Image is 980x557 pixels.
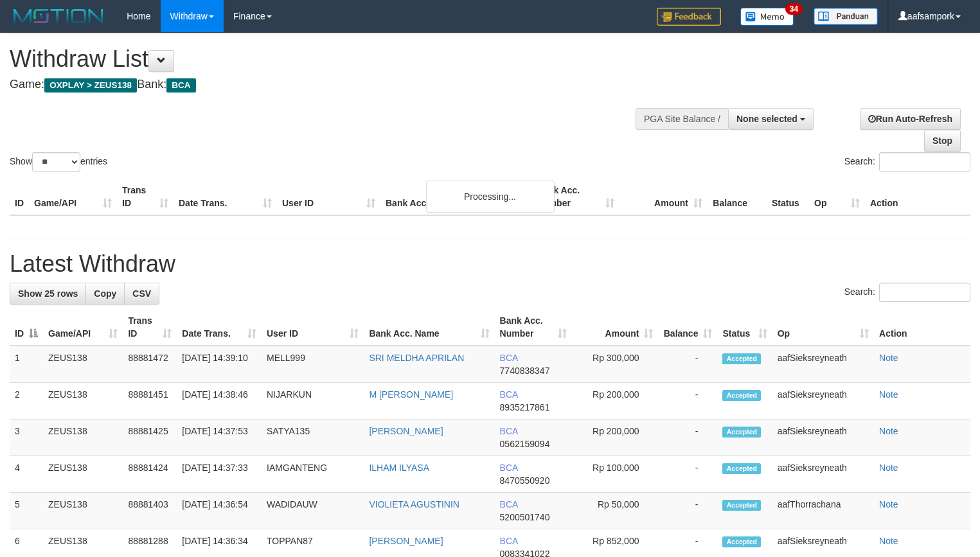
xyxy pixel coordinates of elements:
[772,420,874,456] td: aafSieksreyneath
[380,179,531,215] th: Bank Acc. Name
[767,179,809,215] th: Status
[262,493,364,529] td: WADIDAUW
[123,383,177,420] td: 88881451
[177,309,262,346] th: Date Trans.: activate to sort column ascending
[166,78,195,93] span: BCA
[772,456,874,493] td: aafSieksreyneath
[500,463,518,473] span: BCA
[658,383,717,420] td: -
[10,283,86,305] a: Show 25 rows
[722,500,761,511] span: Accepted
[369,389,453,400] a: M [PERSON_NAME]
[772,309,874,346] th: Op: activate to sort column ascending
[531,179,619,215] th: Bank Acc. Number
[722,427,761,438] span: Accepted
[123,493,177,529] td: 88881403
[658,456,717,493] td: -
[177,383,262,420] td: [DATE] 14:38:46
[277,179,380,215] th: User ID
[18,288,78,299] span: Show 25 rows
[369,499,459,509] a: VIOLIETA AGUSTININ
[123,309,177,346] th: Trans ID: activate to sort column ascending
[43,346,123,383] td: ZEUS138
[123,456,177,493] td: 88881424
[772,346,874,383] td: aafSieksreyneath
[10,179,29,215] th: ID
[369,426,443,436] a: [PERSON_NAME]
[123,420,177,456] td: 88881425
[10,78,641,91] h4: Game: Bank:
[657,8,721,26] img: Feedback.jpg
[500,512,550,522] span: Copy 5200501740 to clipboard
[772,383,874,420] td: aafSieksreyneath
[879,426,898,436] a: Note
[500,402,550,412] span: Copy 8935217861 to clipboard
[43,383,123,420] td: ZEUS138
[369,353,464,363] a: SRI MELDHA APRILAN
[844,152,970,172] label: Search:
[500,389,518,400] span: BCA
[809,179,865,215] th: Op
[572,456,659,493] td: Rp 100,000
[495,309,572,346] th: Bank Acc. Number: activate to sort column ascending
[572,383,659,420] td: Rp 200,000
[117,179,174,215] th: Trans ID
[124,283,159,305] a: CSV
[879,389,898,400] a: Note
[879,536,898,546] a: Note
[262,420,364,456] td: SATYA135
[174,179,277,215] th: Date Trans.
[177,456,262,493] td: [DATE] 14:37:33
[10,6,107,26] img: MOTION_logo.png
[364,309,494,346] th: Bank Acc. Name: activate to sort column ascending
[500,536,518,546] span: BCA
[740,8,794,26] img: Button%20Memo.svg
[722,536,761,547] span: Accepted
[879,152,970,172] input: Search:
[32,152,80,172] select: Showentries
[43,456,123,493] td: ZEUS138
[10,420,43,456] td: 3
[500,366,550,376] span: Copy 7740838347 to clipboard
[262,346,364,383] td: MELL999
[29,179,117,215] th: Game/API
[728,108,814,130] button: None selected
[177,493,262,529] td: [DATE] 14:36:54
[572,420,659,456] td: Rp 200,000
[658,420,717,456] td: -
[10,152,107,172] label: Show entries
[10,493,43,529] td: 5
[874,309,970,346] th: Action
[10,251,970,277] h1: Latest Withdraw
[500,499,518,509] span: BCA
[814,8,878,25] img: panduan.png
[924,130,961,152] a: Stop
[658,346,717,383] td: -
[860,108,961,130] a: Run Auto-Refresh
[10,383,43,420] td: 2
[10,346,43,383] td: 1
[262,456,364,493] td: IAMGANTENG
[500,426,518,436] span: BCA
[369,463,429,473] a: ILHAM ILYASA
[636,108,728,130] div: PGA Site Balance /
[879,353,898,363] a: Note
[262,309,364,346] th: User ID: activate to sort column ascending
[262,383,364,420] td: NIJARKUN
[177,420,262,456] td: [DATE] 14:37:53
[572,493,659,529] td: Rp 50,000
[500,439,550,449] span: Copy 0562159094 to clipboard
[658,309,717,346] th: Balance: activate to sort column ascending
[736,114,797,124] span: None selected
[879,499,898,509] a: Note
[426,181,555,213] div: Processing...
[43,493,123,529] td: ZEUS138
[772,493,874,529] td: aafThorrachana
[177,346,262,383] td: [DATE] 14:39:10
[879,463,898,473] a: Note
[879,283,970,302] input: Search:
[44,78,137,93] span: OXPLAY > ZEUS138
[708,179,767,215] th: Balance
[572,309,659,346] th: Amount: activate to sort column ascending
[85,283,125,305] a: Copy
